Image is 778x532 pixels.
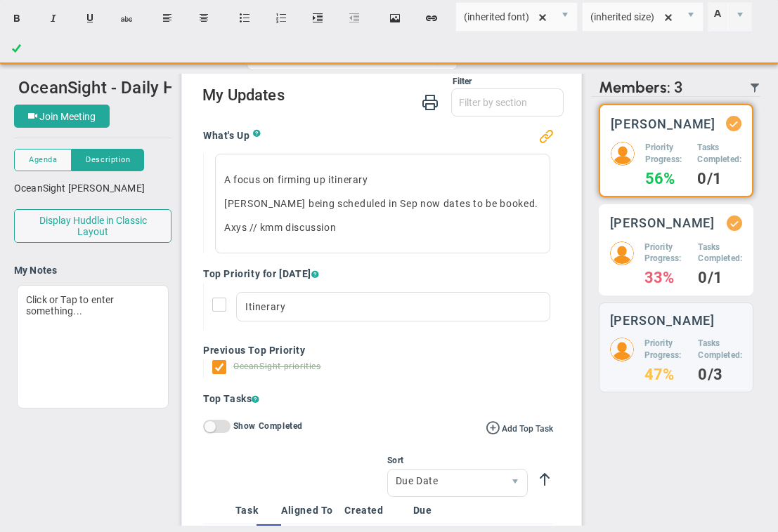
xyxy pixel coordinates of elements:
[697,142,741,166] h5: Tasks Completed:
[749,82,760,93] span: Filter Updated Members
[583,3,680,31] input: Font Size
[236,292,550,321] div: Itinerary
[73,5,107,32] button: Underline
[502,424,553,434] span: Add Top Task
[611,142,635,166] img: 204746.Person.photo
[202,75,472,88] div: Filter
[422,93,439,110] span: Print My Huddle Updates
[72,149,144,171] button: Description
[29,154,57,166] span: Agenda
[86,154,130,166] span: Description
[228,5,261,32] button: Insert unordered list
[610,314,715,327] h3: [PERSON_NAME]
[644,338,688,361] h5: Priority Progress:
[610,241,634,265] img: 204747.Person.photo
[644,368,688,381] h4: 47%
[610,338,634,361] img: 206891.Person.photo
[233,361,321,371] span: OceanSight priorities
[110,5,143,32] button: Strikethrough
[486,420,553,435] button: Add Top Task
[224,198,538,209] span: [PERSON_NAME] being scheduled in Sep now dates to be booked.
[203,344,553,357] h4: Previous Top Priority
[553,3,577,31] span: select
[187,5,221,32] button: Center text
[456,3,553,31] input: Font Name
[202,88,564,105] h2: My Updates
[233,421,303,431] label: Show Completed
[388,470,503,493] span: Due Date
[698,272,742,284] h4: 0/1
[224,220,541,234] p: Axys // kmm discussion
[611,117,716,131] h3: [PERSON_NAME]
[224,173,541,187] p: A focus on firming up itinerary
[37,5,70,32] button: Italic
[18,76,218,98] span: OceanSight - Daily Huddle
[301,5,335,32] button: Indent
[644,241,688,265] h5: Priority Progress:
[645,142,687,166] h5: Priority Progress:
[14,264,171,277] h4: My Notes
[14,182,145,194] span: OceanSight [PERSON_NAME]
[203,267,553,280] h4: Top Priority for [DATE]
[150,5,184,32] button: Align text left
[698,241,742,265] h5: Tasks Completed:
[203,129,253,142] h4: What's Up
[698,338,742,361] h5: Tasks Completed:
[339,497,407,524] th: Created
[437,45,457,69] span: select
[679,3,703,31] span: select
[14,209,171,243] button: Display Huddle in Classic Layout
[644,272,688,284] h4: 33%
[729,119,739,128] div: Updated Status
[230,497,264,524] th: Task
[697,173,741,185] h4: 0/1
[708,2,752,32] span: Current selected color is rgba(255, 255, 255, 0)
[203,392,553,406] h4: Top Tasks
[452,89,563,116] input: Filter by section
[730,218,739,228] div: Updated Status
[14,105,110,128] button: Join Meeting
[610,216,715,230] h3: [PERSON_NAME]
[39,111,96,122] span: Join Meeting
[415,5,448,32] button: Insert hyperlink
[14,149,72,171] button: Agenda
[674,81,683,94] span: 3
[698,368,742,381] h4: 0/3
[503,470,527,496] span: select
[727,3,751,31] span: select
[408,497,474,524] th: Due
[599,81,670,94] span: Members:
[264,5,298,32] button: Insert ordered list
[275,497,339,524] th: Aligned To
[645,173,687,185] h4: 56%
[17,285,169,408] div: Click or Tap to enter something...
[387,454,528,467] div: Sort
[378,5,412,32] button: Insert image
